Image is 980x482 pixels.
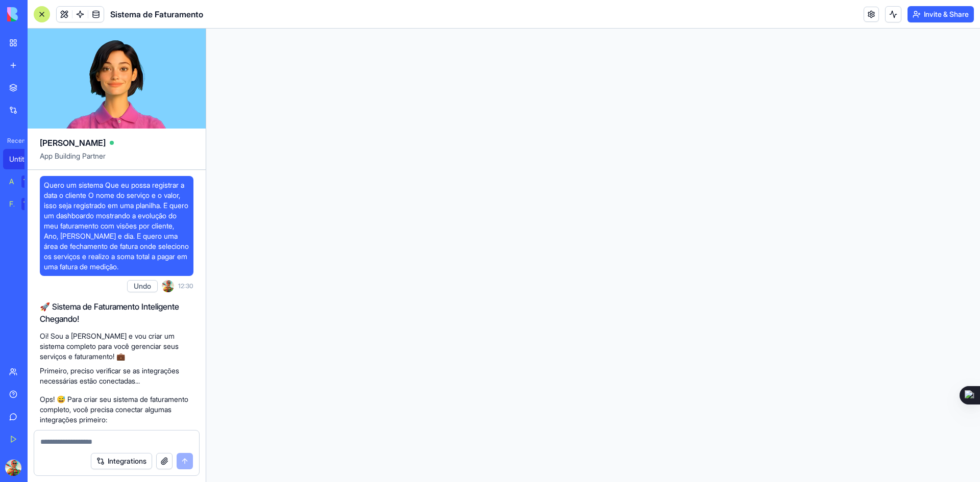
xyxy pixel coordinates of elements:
[3,194,44,214] a: Feedback FormTRY
[9,199,14,209] div: Feedback Form
[21,175,38,188] div: TRY
[908,6,974,22] button: Invite & Share
[40,300,193,325] h2: 🚀 Sistema de Faturamento Inteligente Chegando!
[5,460,21,476] img: ACg8ocIb9EVBQQu06JlCgqTf6EgoUYj4ba_xHiRKThHdoj2dflUFBY4=s96-c
[178,282,193,290] span: 12:30
[162,280,174,292] img: ACg8ocIb9EVBQQu06JlCgqTf6EgoUYj4ba_xHiRKThHdoj2dflUFBY4=s96-c
[9,176,14,187] div: AI Logo Generator
[40,331,193,362] p: Oi! Sou a [PERSON_NAME] e vou criar um sistema completo para você gerenciar seus serviços e fatur...
[9,154,38,164] div: Untitled App
[40,394,193,425] p: Ops! 😅 Para criar seu sistema de faturamento completo, você precisa conectar algumas integrações ...
[7,7,70,21] img: logo
[127,280,158,292] button: Undo
[3,137,24,145] span: Recent
[91,453,152,469] button: Integrations
[3,149,44,169] a: Untitled App
[40,137,106,149] span: [PERSON_NAME]
[44,180,189,272] span: Quero um sistema Que eu possa registrar a data o cliente O nome do serviço e o valor, isso seja r...
[40,151,193,169] span: App Building Partner
[21,198,38,210] div: TRY
[3,171,44,192] a: AI Logo GeneratorTRY
[110,8,203,20] span: Sistema de Faturamento
[40,366,193,386] p: Primeiro, preciso verificar se as integrações necessárias estão conectadas...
